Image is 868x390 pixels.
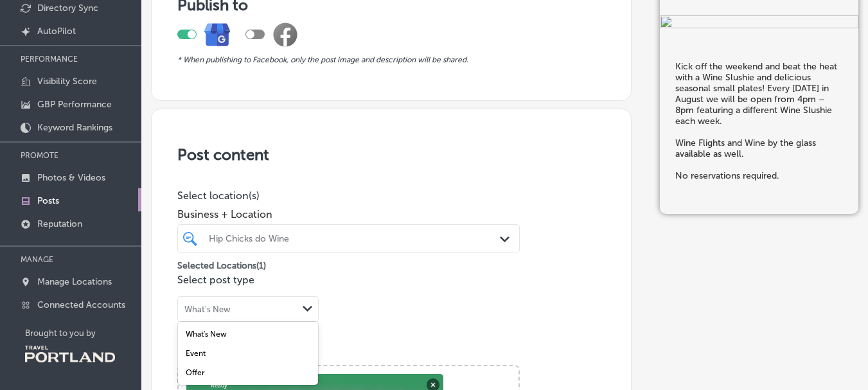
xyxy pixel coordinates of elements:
p: Manage Locations [37,276,112,287]
img: 80b889a2-b7ac-4253-9bb1-db36e6e2d160 [660,15,858,30]
p: Selected Locations ( 1 ) [177,255,266,271]
label: What's New [186,330,227,339]
p: Brought to you by [25,328,141,338]
label: Event [186,349,206,358]
p: Select location(s) [177,190,520,202]
div: What's New [184,304,231,314]
h5: Kick off the weekend and beat the heat with a Wine Slushie and delicious seasonal small plates! E... [675,61,843,181]
p: Image [177,342,605,355]
label: Offer [186,368,205,377]
p: Posts [37,195,59,206]
p: Reputation [37,218,82,229]
p: Directory Sync [37,3,98,13]
p: Photos & Videos [37,172,105,183]
i: * When publishing to Facebook, only the post image and description will be shared. [177,55,468,64]
p: Connected Accounts [37,299,125,310]
img: Travel Portland [25,346,115,362]
p: GBP Performance [37,99,112,110]
p: Visibility Score [37,76,97,87]
span: Business + Location [177,208,520,220]
h3: Post content [177,145,605,164]
p: AutoPilot [37,26,76,37]
p: Keyword Rankings [37,122,112,133]
p: Select post type [177,274,605,286]
div: Hip Chicks do Wine [209,233,501,244]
